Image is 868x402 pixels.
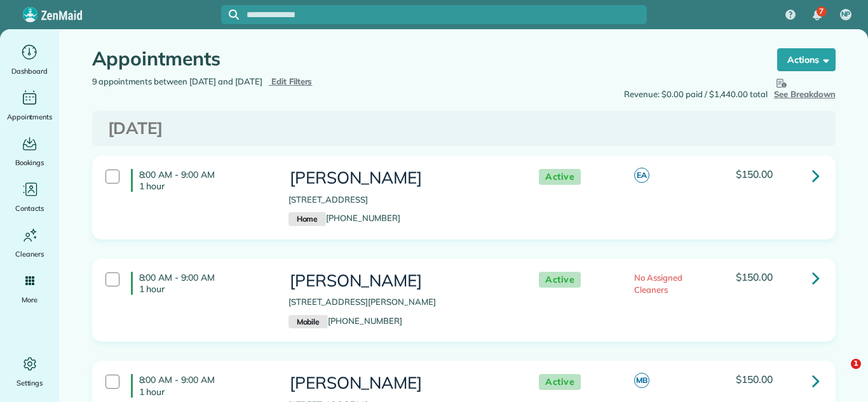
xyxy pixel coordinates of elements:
span: 7 [819,6,824,17]
span: Active [539,169,581,185]
h3: [PERSON_NAME] [288,374,513,392]
a: Mobile[PHONE_NUMBER] [288,316,402,326]
h4: 8:00 AM - 9:00 AM [131,169,269,192]
a: Home[PHONE_NUMBER] [288,213,400,223]
small: Home [288,212,326,226]
h1: Appointments [92,48,753,69]
span: More [22,293,37,306]
span: NP [841,10,851,20]
h4: 8:00 AM - 9:00 AM [131,374,269,397]
p: [STREET_ADDRESS][PERSON_NAME] [288,296,513,309]
span: $150.00 [736,373,773,385]
div: 9 appointments between [DATE] and [DATE] [83,76,464,88]
span: Contacts [15,202,44,215]
iframe: Intercom live chat [825,359,855,389]
span: MB [634,373,649,388]
span: Cleaners [15,248,44,260]
a: Contacts [5,179,54,215]
p: [STREET_ADDRESS] [288,194,513,206]
button: See Breakdown [774,76,836,101]
span: Revenue: $0.00 paid / $1,440.00 total [624,88,768,101]
button: Actions [777,48,836,71]
a: Cleaners [5,225,54,260]
a: Bookings [5,133,54,169]
span: EA [634,168,649,183]
span: Appointments [7,111,53,123]
a: Edit Filters [269,76,313,86]
a: Dashboard [5,42,54,77]
h3: [DATE] [108,119,820,138]
span: Bookings [15,156,44,169]
span: $150.00 [736,271,773,283]
p: 1 hour [139,180,269,192]
h3: [PERSON_NAME] [288,169,513,187]
span: No Assigned Cleaners [634,272,682,295]
button: Focus search [221,10,239,20]
p: 1 hour [139,283,269,295]
span: Edit Filters [271,76,313,86]
div: 7 unread notifications [804,1,831,29]
span: Dashboard [11,65,48,77]
h4: 8:00 AM - 9:00 AM [131,272,269,295]
span: Active [539,374,581,390]
p: 1 hour [139,386,269,398]
span: See Breakdown [774,76,836,99]
small: Mobile [288,315,328,329]
svg: Focus search [229,10,239,20]
span: Active [539,272,581,288]
span: $150.00 [736,168,773,180]
a: Appointments [5,88,54,123]
span: Settings [17,377,43,389]
span: 1 [851,359,861,369]
a: Settings [5,354,54,389]
h3: [PERSON_NAME] [288,272,513,290]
